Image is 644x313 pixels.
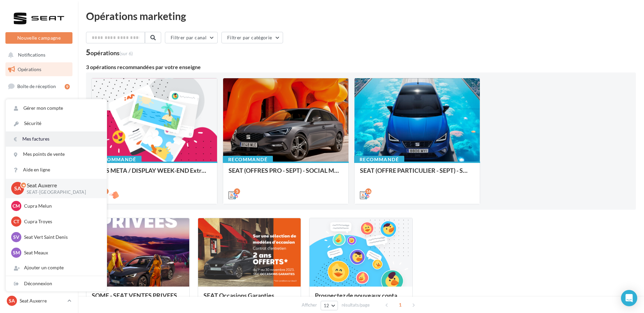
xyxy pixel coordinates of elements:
div: Recommandé [91,156,142,163]
span: SA [9,297,15,304]
a: Gérer mon compte [6,101,107,116]
p: Cupra Melun [24,203,99,209]
a: Mes points de vente [6,147,107,162]
div: 5 [234,188,240,194]
span: 12 [324,303,329,308]
div: Déconnexion [6,276,107,291]
div: SEAT Occasions Garanties [203,292,296,306]
span: 1 [395,299,406,310]
button: Filtrer par catégorie [221,32,283,43]
div: Prospectez de nouveaux contacts [315,292,407,306]
a: Médiathèque [4,147,74,161]
a: Opérations [4,62,74,77]
p: SEAT-[GEOGRAPHIC_DATA] [27,189,96,195]
span: (sur 6) [120,50,133,56]
a: Campagnes [4,113,74,128]
p: Seat Meaux [24,249,99,256]
div: opérations [90,50,133,56]
span: SA [14,185,21,192]
div: ADS META / DISPLAY WEEK-END Extraordinaire (JPO) Septembre 2025 [97,167,212,181]
span: Opérations [18,66,41,72]
span: SM [13,249,20,256]
div: 5 [86,49,133,56]
div: Opérations marketing [86,11,636,21]
div: 3 opérations recommandées par votre enseigne [86,64,636,70]
a: Contacts [4,130,74,144]
div: Recommandé [354,156,404,163]
div: Open Intercom Messenger [621,290,637,306]
span: Notifications [18,52,45,58]
a: Mes factures [6,131,107,147]
div: SEAT (OFFRES PRO - SEPT) - SOCIAL MEDIA [229,167,343,181]
div: Ajouter un compte [6,260,107,275]
div: Recommandé [223,156,273,163]
a: Calendrier [4,164,74,178]
a: SA Seat Auxerre [5,294,72,307]
button: 12 [321,301,338,310]
a: PLV et print personnalisable [4,181,74,201]
span: CM [13,203,20,209]
div: 16 [365,188,371,194]
a: Sécurité [6,116,107,131]
a: Aide en ligne [6,162,107,178]
a: Campagnes DataOnDemand [4,203,74,223]
span: SV [13,234,19,241]
p: Cupra Troyes [24,218,99,225]
span: résultats/page [342,302,370,308]
div: 9 [65,84,70,89]
button: Filtrer par canal [165,32,218,43]
div: SEAT (OFFRE PARTICULIER - SEPT) - SOCIAL MEDIA [360,167,474,181]
span: CT [14,218,19,225]
p: Seat Auxerre [20,297,65,304]
a: Boîte de réception9 [4,79,74,93]
button: Nouvelle campagne [5,32,72,44]
span: Afficher [302,302,317,308]
a: Visibilité en ligne [4,97,74,111]
p: Seat Auxerre [27,182,96,189]
div: SOME - SEAT VENTES PRIVEES [92,292,184,306]
span: Boîte de réception [17,83,56,89]
p: Seat Vert Saint Denis [24,234,99,241]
